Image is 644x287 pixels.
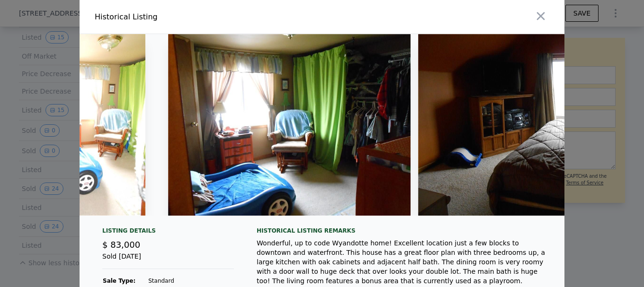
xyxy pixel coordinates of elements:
[102,227,234,238] div: Listing Details
[103,278,135,284] strong: Sale Type:
[257,227,549,235] div: Historical Listing remarks
[102,240,140,250] span: $ 83,000
[148,277,234,285] td: Standard
[168,34,411,216] img: Property Img
[102,252,234,269] div: Sold [DATE]
[95,11,318,23] div: Historical Listing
